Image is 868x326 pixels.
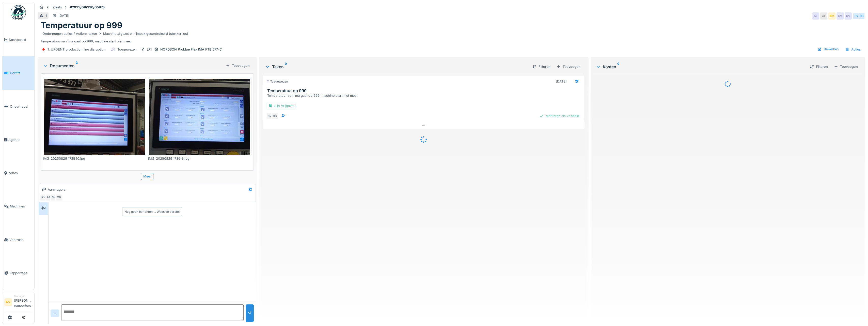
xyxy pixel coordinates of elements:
[42,31,188,36] div: Ondernomen acties / Actions taken Machine afgezet en lijmbak gecontroleerd (stekker los)
[124,209,180,214] div: Nog geen berichten … Wees de eerste!
[45,13,47,18] div: 1
[853,12,860,20] div: SV
[117,47,137,52] div: Toegewezen
[9,37,32,42] span: Dashboard
[10,204,32,209] span: Machines
[285,64,287,70] sup: 0
[530,63,553,70] div: Filteren
[2,56,34,90] a: Tickets
[843,46,863,53] div: Acties
[265,64,528,70] div: Taken
[14,294,32,310] li: [PERSON_NAME] remoortere
[8,137,32,142] span: Agenda
[812,12,819,20] div: AF
[820,12,827,20] div: AF
[845,12,852,20] div: KV
[148,156,251,161] div: IMG_20250829_173613.jpg
[8,171,32,175] span: Zones
[41,21,122,30] h1: Temperatuur op 999
[224,62,252,69] div: Toevoegen
[271,112,278,120] div: CB
[808,63,830,70] div: Filteren
[2,90,34,123] a: Onderhoud
[149,79,250,155] img: 55ajw1aroe3i94uz01p8chcso40m
[4,294,32,311] a: KV Manager[PERSON_NAME] remoortere
[858,12,865,20] div: CB
[837,12,844,20] div: KV
[617,64,620,70] sup: 0
[596,64,806,70] div: Kosten
[9,271,32,275] span: Rapportage
[832,63,860,70] div: Toevoegen
[267,93,582,98] div: Temperatuur van ima gaat op 999, machine start niet meer
[51,5,62,10] div: Tickets
[4,298,12,306] li: KV
[555,63,582,70] div: Toevoegen
[48,47,106,52] div: 1. URGENT production line disruption
[267,88,582,93] h3: Temperatuur op 999
[538,112,581,119] div: Markeren als voltooid
[40,194,47,201] div: KV
[68,5,107,10] strong: #2025/08/336/05975
[43,63,224,69] div: Documenten
[10,104,32,109] span: Onderhoud
[55,194,62,201] div: CB
[266,102,296,109] div: Lijn Vrijgave
[141,173,153,180] div: Meer
[556,79,567,84] div: [DATE]
[828,12,835,20] div: KV
[2,23,34,56] a: Dashboard
[76,63,78,69] sup: 2
[266,112,273,120] div: SV
[2,190,34,223] a: Machines
[14,294,32,298] div: Manager
[2,256,34,290] a: Rapportage
[58,13,69,18] div: [DATE]
[45,194,52,201] div: AF
[44,79,145,155] img: 2utnhs9n7pedn5yg9d6fh674z2be
[2,156,34,190] a: Zones
[11,5,26,20] img: Badge_color-CXgf-gQk.svg
[41,30,862,44] div: Temperatuur van ima gaat op 999, machine start niet meer
[266,79,288,84] div: Toegewezen
[2,123,34,156] a: Agenda
[43,156,146,161] div: IMG_20250829_173540.jpg
[160,47,222,52] div: NORDSON Problue Flex IMA FTB 577-C
[816,46,841,53] div: Bewerken
[50,194,57,201] div: SV
[9,237,32,242] span: Voorraad
[147,47,152,52] div: L71
[2,223,34,256] a: Voorraad
[9,71,32,75] span: Tickets
[48,187,66,192] div: Aanvragers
